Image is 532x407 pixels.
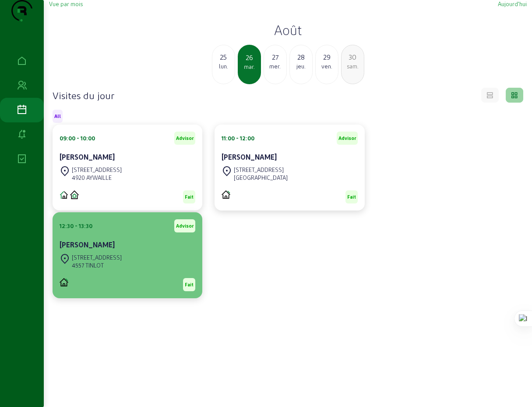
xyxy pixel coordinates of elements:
[342,52,364,62] div: 30
[234,174,288,182] div: [GEOGRAPHIC_DATA]
[53,89,114,101] h4: Visites du jour
[234,166,288,174] div: [STREET_ADDRESS]
[70,190,79,199] img: CITI
[72,166,122,174] div: [STREET_ADDRESS]
[239,63,260,71] div: mar.
[264,62,286,70] div: mer.
[72,261,122,269] div: 4557 TINLOT
[185,282,194,288] span: Fait
[338,135,356,141] span: Advisor
[222,153,277,161] cam-card-title: [PERSON_NAME]
[290,62,312,70] div: jeu.
[222,134,254,142] div: 11:00 - 12:00
[316,52,338,62] div: 29
[498,0,527,7] span: Aujourd'hui
[222,190,230,199] img: PVELEC
[60,240,115,249] cam-card-title: [PERSON_NAME]
[49,0,83,7] span: Vue par mois
[60,153,115,161] cam-card-title: [PERSON_NAME]
[212,52,235,62] div: 25
[342,62,364,70] div: sam.
[239,52,260,63] div: 26
[72,253,122,261] div: [STREET_ADDRESS]
[60,278,68,286] img: PVELEC
[176,135,194,141] span: Advisor
[347,194,356,200] span: Fait
[290,52,312,62] div: 28
[60,190,68,199] img: CIME
[49,22,527,38] h2: Août
[54,113,61,119] span: All
[185,194,194,200] span: Fait
[264,52,286,62] div: 27
[60,222,92,230] div: 12:30 - 13:30
[72,174,122,182] div: 4920 AYWAILLE
[60,134,95,142] div: 09:00 - 10:00
[212,62,235,70] div: lun.
[316,62,338,70] div: ven.
[176,223,194,229] span: Advisor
